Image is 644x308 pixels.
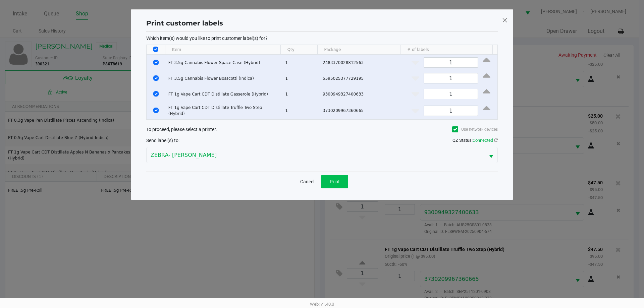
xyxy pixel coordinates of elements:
[165,45,280,55] th: Item
[452,126,498,132] label: Use network devices
[310,302,334,307] span: Web: v1.40.0
[153,108,159,113] input: Select Row
[321,175,348,188] button: Print
[165,86,282,102] td: FT 1g Vape Cart CDT Distillate Gasserole (Hybrid)
[282,70,320,86] td: 1
[146,138,179,143] span: Send label(s) to:
[296,175,319,188] button: Cancel
[320,86,404,102] td: 9300949327400633
[400,45,492,55] th: # of labels
[146,35,498,41] p: Which item(s) would you like to print customer label(s) for?
[330,179,340,184] span: Print
[146,127,217,132] span: To proceed, please select a printer.
[280,45,317,55] th: Qty
[282,86,320,102] td: 1
[320,55,404,70] td: 2483370028812563
[153,60,159,65] input: Select Row
[473,138,493,143] span: Connected
[320,102,404,119] td: 3730209967360665
[153,91,159,97] input: Select Row
[320,70,404,86] td: 5595025377729195
[147,45,497,119] div: Data table
[165,102,282,119] td: FT 1g Vape Cart CDT Distillate Truffle Two Step (Hybrid)
[165,55,282,70] td: FT 3.5g Cannabis Flower Space Case (Hybrid)
[165,70,282,86] td: FT 3.5g Cannabis Flower Bosscotti (Indica)
[282,102,320,119] td: 1
[317,45,400,55] th: Package
[282,55,320,70] td: 1
[146,18,223,28] h1: Print customer labels
[153,47,158,52] input: Select All Rows
[452,138,498,143] span: QZ Status:
[153,75,159,81] input: Select Row
[485,147,497,163] button: Select
[151,151,481,159] span: ZEBRA- [PERSON_NAME]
